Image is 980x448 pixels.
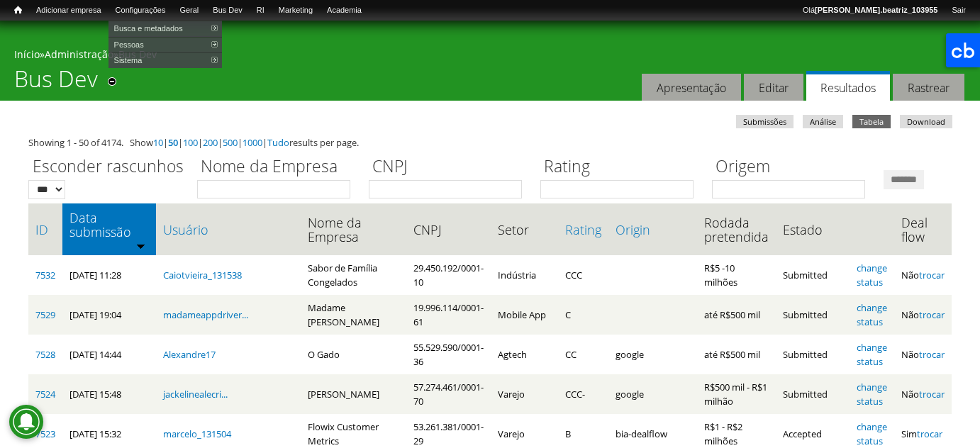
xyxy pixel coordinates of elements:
[803,115,843,128] a: Análise
[857,301,887,328] a: change status
[183,136,198,149] a: 100
[857,262,887,289] a: change status
[712,155,874,180] label: Origem
[406,295,491,335] td: 19.996.114/0001-61
[806,71,890,101] a: Resultados
[406,335,491,374] td: 55.529.590/0001-36
[163,308,248,321] a: madameappdriver...
[491,335,558,374] td: Agtech
[697,295,776,335] td: até R$500 mil
[250,4,272,18] a: RI
[163,388,228,401] a: jackelinealecri...
[776,295,849,335] td: Submitted
[852,115,891,128] a: Tabela
[697,203,776,255] th: Rodada pretendida
[163,269,242,281] a: Caiotvieira_131538
[558,374,608,414] td: CCC-
[272,4,320,18] a: Marketing
[301,203,406,255] th: Nome da Empresa
[35,427,55,440] a: 7523
[35,269,55,281] a: 7532
[558,255,608,295] td: CCC
[857,341,887,368] a: change status
[697,335,776,374] td: até R$500 mil
[14,47,40,61] a: Início
[406,255,491,295] td: 29.450.192/0001-10
[153,136,163,149] a: 10
[894,203,952,255] th: Deal flow
[900,115,952,128] a: Download
[7,4,29,17] a: Início
[172,4,206,18] a: Geral
[894,374,952,414] td: Não
[136,241,145,250] img: ordem crescente
[69,211,149,239] a: Data submissão
[894,255,952,295] td: Não
[616,223,689,237] a: Origin
[35,388,55,401] a: 7524
[697,374,776,414] td: R$500 mil - R$1 milhão
[28,135,952,150] div: Showing 1 - 50 of 4174. Show | | | | | | results per page.
[796,4,945,18] a: Olá[PERSON_NAME].beatriz_103955
[642,74,741,101] a: Apresentação
[62,374,156,414] td: [DATE] 15:48
[491,295,558,335] td: Mobile App
[558,295,608,335] td: C
[540,155,703,180] label: Rating
[919,388,945,401] a: trocar
[919,308,945,321] a: trocar
[35,348,55,361] a: 7528
[320,4,369,18] a: Academia
[35,308,55,321] a: 7529
[744,74,803,101] a: Editar
[29,4,108,18] a: Adicionar empresa
[369,155,531,180] label: CNPJ
[857,420,887,447] a: change status
[776,335,849,374] td: Submitted
[565,223,601,237] a: Rating
[62,295,156,335] td: [DATE] 19:04
[14,47,966,65] div: » »
[815,6,937,14] strong: [PERSON_NAME].beatriz_103955
[491,203,558,255] th: Setor
[894,295,952,335] td: Não
[893,74,964,101] a: Rastrear
[776,203,849,255] th: Estado
[301,335,406,374] td: O Gado
[203,136,218,149] a: 200
[267,136,289,149] a: Tudo
[301,255,406,295] td: Sabor de Família Congelados
[197,155,360,180] label: Nome da Empresa
[558,335,608,374] td: CC
[406,203,491,255] th: CNPJ
[223,136,238,149] a: 500
[14,5,22,15] span: Início
[919,269,945,281] a: trocar
[919,348,945,361] a: trocar
[406,374,491,414] td: 57.274.461/0001-70
[697,255,776,295] td: R$5 -10 milhões
[28,155,188,180] label: Esconder rascunhos
[14,65,98,101] h1: Bus Dev
[45,47,113,61] a: Administração
[108,4,173,18] a: Configurações
[163,348,216,361] a: Alexandre17
[243,136,262,149] a: 1000
[35,223,55,237] a: ID
[736,115,794,128] a: Submissões
[163,223,294,237] a: Usuário
[857,381,887,408] a: change status
[894,335,952,374] td: Não
[168,136,178,149] a: 50
[163,427,231,440] a: marcelo_131504
[945,4,973,18] a: Sair
[776,374,849,414] td: Submitted
[776,255,849,295] td: Submitted
[62,335,156,374] td: [DATE] 14:44
[301,374,406,414] td: [PERSON_NAME]
[491,374,558,414] td: Varejo
[62,255,156,295] td: [DATE] 11:28
[608,374,696,414] td: google
[917,427,942,440] a: trocar
[206,4,250,18] a: Bus Dev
